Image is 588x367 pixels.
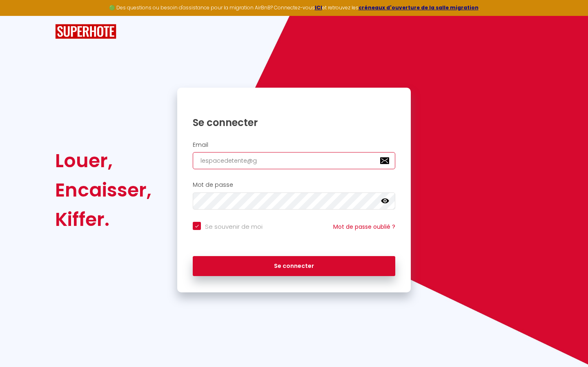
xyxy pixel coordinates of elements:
[55,24,116,39] img: SuperHote logo
[315,4,322,11] a: ICI
[333,223,395,231] a: Mot de passe oublié ?
[193,181,395,188] h2: Mot de passe
[55,146,151,175] div: Louer,
[55,175,151,205] div: Encaisser,
[55,205,151,234] div: Kiffer.
[359,4,479,11] a: créneaux d'ouverture de la salle migration
[193,152,395,169] input: Ton Email
[193,141,395,148] h2: Email
[193,256,395,276] button: Se connecter
[193,116,395,129] h1: Se connecter
[7,3,31,28] button: Ouvrir le widget de chat LiveChat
